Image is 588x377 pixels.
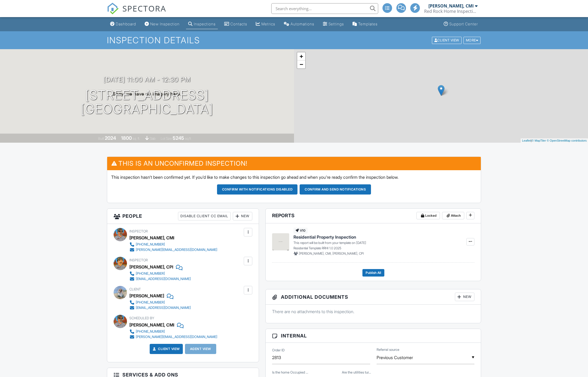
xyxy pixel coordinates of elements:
[185,137,192,141] span: sq.ft.
[272,370,308,375] label: Is the home Occupied or Vacant?
[129,329,217,334] a: [PHONE_NUMBER]
[432,37,462,44] div: Client View
[129,321,174,329] div: [PERSON_NAME], CMI
[136,248,217,252] div: [PERSON_NAME][EMAIL_ADDRESS][DOMAIN_NAME]
[122,3,166,14] span: SPECTORA
[521,138,588,143] div: |
[233,212,252,220] div: New
[103,76,191,83] h3: [DATE] 11:00 am - 12:30 pm
[129,242,217,247] a: [PHONE_NUMBER]
[424,9,478,14] div: Red Rock Home Inspections LLC
[129,263,173,271] div: [PERSON_NAME], CPI
[152,346,180,352] a: Client View
[442,19,480,29] a: Support Center
[186,19,218,29] a: Inspections
[428,3,474,9] div: [PERSON_NAME], CMI
[291,22,314,26] div: Automations
[136,329,165,334] div: [PHONE_NUMBER]
[107,7,166,18] a: SPECTORA
[297,60,305,68] a: Zoom out
[222,19,249,29] a: Contacts
[150,22,180,26] div: New Inspection
[107,3,119,14] img: The Best Home Inspection Software - Spectora
[129,247,217,252] a: [PERSON_NAME][EMAIL_ADDRESS][DOMAIN_NAME]
[129,305,191,310] a: [EMAIL_ADDRESS][DOMAIN_NAME]
[358,22,378,26] div: Templates
[532,139,546,142] a: © MapTiler
[129,229,148,233] span: Inspector
[463,37,481,44] div: More
[107,157,481,170] h3: This is an Unconfirmed Inspection!
[129,300,191,305] a: [PHONE_NUMBER]
[150,137,156,141] span: slab
[133,137,140,141] span: sq. ft.
[271,3,378,14] input: Search everything...
[136,242,165,247] div: [PHONE_NUMBER]
[173,135,184,141] div: 5245
[217,184,298,195] button: Confirm with notifications disabled
[230,22,247,26] div: Contacts
[107,36,481,45] h1: Inspection Details
[105,135,116,141] div: 2024
[449,22,478,26] div: Support Center
[129,234,174,242] div: [PERSON_NAME], CMI
[297,52,305,60] a: Zoom in
[350,19,380,29] a: Templates
[136,271,165,276] div: [PHONE_NUMBER]
[194,22,216,26] div: Inspections
[129,287,141,291] span: Client
[266,329,481,343] h3: Internal
[142,19,182,29] a: New Inspection
[254,19,277,29] a: Metrics
[178,212,231,220] div: Disable Client CC Email
[81,88,213,116] h1: [STREET_ADDRESS] [GEOGRAPHIC_DATA]
[300,184,371,195] button: Confirm and send notifications
[328,22,344,26] div: Settings
[129,271,191,276] a: [PHONE_NUMBER]
[261,22,275,26] div: Metrics
[431,38,463,42] a: Client View
[129,258,148,262] span: Inspector
[129,334,217,340] a: [PERSON_NAME][EMAIL_ADDRESS][DOMAIN_NAME]
[455,293,474,301] div: New
[116,22,136,26] div: Dashboard
[136,277,191,281] div: [EMAIL_ADDRESS][DOMAIN_NAME]
[342,370,371,375] label: Are the utilities turned on?
[136,335,217,339] div: [PERSON_NAME][EMAIL_ADDRESS][DOMAIN_NAME]
[136,300,165,305] div: [PHONE_NUMBER]
[272,348,285,353] label: Order ID
[282,19,316,29] a: Automations (Advanced)
[547,139,587,142] a: © OpenStreetMap contributors
[129,316,154,320] span: Scheduled By
[321,19,346,29] a: Settings
[266,289,481,305] h3: Additional Documents
[272,309,474,314] p: There are no attachments to this inspection.
[111,174,477,180] p: This inspection hasn't been confirmed yet. If you'd like to make changes to this inspection go ah...
[522,139,531,142] a: Leaflet
[161,137,172,141] span: Lot Size
[121,135,132,141] div: 1800
[129,292,164,300] div: [PERSON_NAME]
[107,209,259,224] h3: People
[377,347,399,352] label: Referral source
[98,137,104,141] span: Built
[108,19,138,29] a: Dashboard
[136,306,191,310] div: [EMAIL_ADDRESS][DOMAIN_NAME]
[129,276,191,282] a: [EMAIL_ADDRESS][DOMAIN_NAME]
